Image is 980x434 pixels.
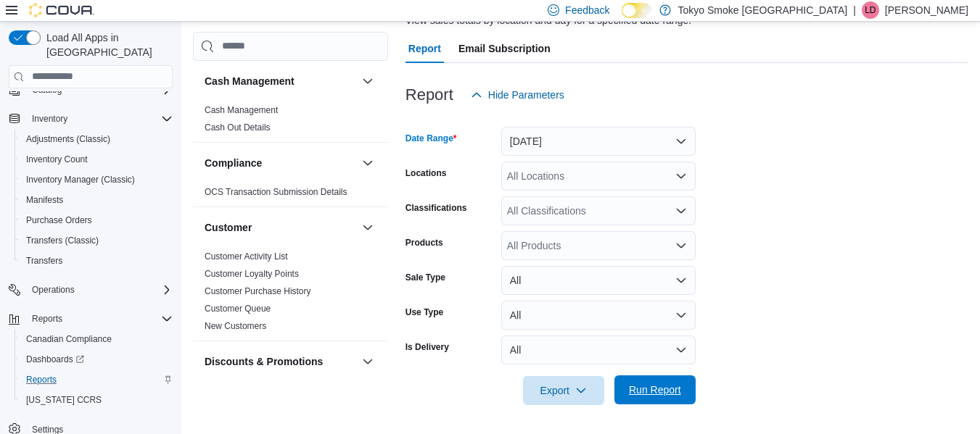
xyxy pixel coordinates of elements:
[15,390,178,410] button: [US_STATE] CCRS
[359,219,376,236] button: Customer
[565,3,609,17] span: Feedback
[29,3,94,17] img: Cova
[405,237,443,249] label: Products
[622,18,622,19] span: Dark Mode
[205,251,288,262] span: Customer Activity List
[205,385,243,396] a: Discounts
[15,251,178,271] button: Transfers
[862,1,879,19] div: Lisa Douglas
[205,74,356,88] button: Cash Management
[32,113,67,125] span: Inventory
[865,1,876,19] span: LD
[20,252,173,270] span: Transfers
[678,1,848,19] p: Tokyo Smoke [GEOGRAPHIC_DATA]
[405,202,467,214] label: Classifications
[205,354,323,369] h3: Discounts & Promotions
[20,391,173,409] span: Washington CCRS
[408,34,441,63] span: Report
[20,330,173,348] span: Canadian Compliance
[20,151,94,168] a: Inventory Count
[458,34,551,63] span: Email Subscription
[205,354,356,369] button: Discounts & Promotions
[20,232,173,249] span: Transfers (Classic)
[205,268,299,280] span: Customer Loyalty Points
[20,232,104,249] a: Transfers (Classic)
[26,110,173,128] span: Inventory
[405,86,453,104] h3: Report
[205,385,243,396] span: Discounts
[20,171,173,188] span: Inventory Manager (Classic)
[26,110,73,128] button: Inventory
[405,133,457,144] label: Date Range
[205,304,271,314] a: Customer Queue
[26,394,102,406] span: [US_STATE] CCRS
[193,248,388,341] div: Customer
[205,269,299,279] a: Customer Loyalty Points
[501,127,696,156] button: [DATE]
[15,170,178,190] button: Inventory Manager (Classic)
[359,72,376,90] button: Cash Management
[193,183,388,206] div: Compliance
[3,280,178,300] button: Operations
[20,212,98,229] a: Purchase Orders
[614,375,696,404] button: Run Report
[622,3,652,18] input: Dark Mode
[405,306,443,318] label: Use Type
[193,101,388,142] div: Cash Management
[20,371,62,388] a: Reports
[20,130,116,148] a: Adjustments (Classic)
[405,167,447,179] label: Locations
[205,74,295,88] h3: Cash Management
[205,220,356,235] button: Customer
[629,383,681,397] span: Run Report
[26,374,57,385] span: Reports
[205,105,278,115] a: Cash Management
[20,130,173,148] span: Adjustments (Classic)
[205,251,288,262] a: Customer Activity List
[853,1,856,19] p: |
[41,30,173,59] span: Load All Apps in [GEOGRAPHIC_DATA]
[501,301,696,330] button: All
[885,1,968,19] p: [PERSON_NAME]
[675,240,687,251] button: Open list of options
[26,235,99,246] span: Transfers (Classic)
[465,80,570,109] button: Hide Parameters
[32,313,62,325] span: Reports
[26,354,84,365] span: Dashboards
[20,212,173,229] span: Purchase Orders
[405,272,445,283] label: Sale Type
[205,156,262,170] h3: Compliance
[32,284,75,296] span: Operations
[26,194,63,206] span: Manifests
[205,220,252,235] h3: Customer
[20,171,141,188] a: Inventory Manager (Classic)
[20,330,118,348] a: Canadian Compliance
[405,341,449,353] label: Is Delivery
[20,252,68,270] a: Transfers
[15,329,178,349] button: Canadian Compliance
[15,210,178,230] button: Purchase Orders
[26,154,88,165] span: Inventory Count
[205,156,356,170] button: Compliance
[205,187,347,197] a: OCS Transaction Submission Details
[205,303,271,314] span: Customer Queue
[675,170,687,182] button: Open list of options
[20,351,173,368] span: Dashboards
[20,151,173,168] span: Inventory Count
[359,154,376,172] button: Compliance
[26,310,68,327] button: Reports
[26,310,173,327] span: Reports
[26,174,135,185] span: Inventory Manager (Classic)
[205,122,271,133] a: Cash Out Details
[523,376,604,405] button: Export
[20,391,107,409] a: [US_STATE] CCRS
[26,214,92,226] span: Purchase Orders
[205,104,278,116] span: Cash Management
[15,190,178,210] button: Manifests
[15,149,178,170] button: Inventory Count
[532,376,596,405] span: Export
[20,191,173,209] span: Manifests
[20,371,173,388] span: Reports
[205,186,347,198] span: OCS Transaction Submission Details
[359,353,376,370] button: Discounts & Promotions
